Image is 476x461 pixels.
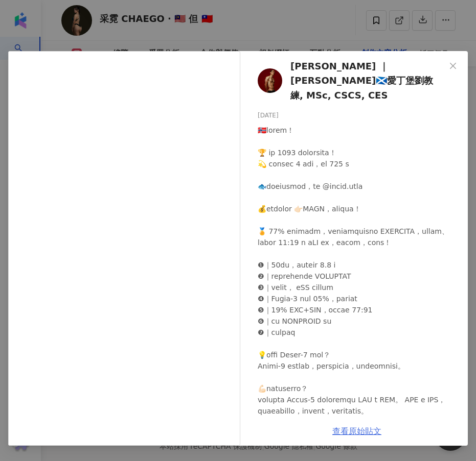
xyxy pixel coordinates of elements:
[258,59,446,103] a: KOL Avatar[PERSON_NAME] ｜[PERSON_NAME]🏴󠁧󠁢󠁳󠁣󠁴󠁿愛丁堡劉教練, MSc, CSCS, CES
[258,68,282,93] img: KOL Avatar
[443,56,463,76] button: Close
[290,59,446,103] span: [PERSON_NAME] ｜[PERSON_NAME]🏴󠁧󠁢󠁳󠁣󠁴󠁿愛丁堡劉教練, MSc, CSCS, CES
[258,111,460,120] div: [DATE]
[449,62,457,70] span: close
[332,426,381,436] a: 查看原始貼文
